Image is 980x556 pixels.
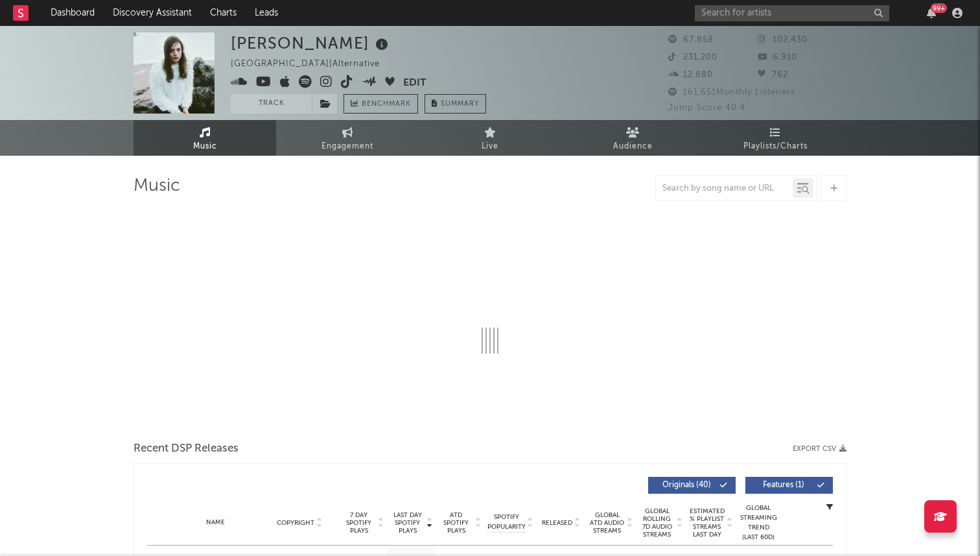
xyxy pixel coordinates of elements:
span: 102,430 [758,36,808,44]
div: [GEOGRAPHIC_DATA] | Alternative [231,56,395,72]
span: 67,858 [668,36,714,44]
span: Summary [441,101,479,108]
span: Playlists/Charts [743,139,808,154]
span: Recent DSP Releases [134,441,239,457]
div: Global Streaming Trend (Last 60D) [739,503,778,542]
span: Audience [613,139,653,154]
span: Spotify Popularity [487,513,526,532]
span: Engagement [321,139,373,154]
input: Search for artists [695,5,889,21]
span: Copyright [277,519,314,527]
a: Music [134,120,276,156]
span: Global ATD Audio Streams [589,511,625,535]
span: Music [193,139,217,154]
span: Global Rolling 7D Audio Streams [639,507,675,538]
a: Engagement [276,120,419,156]
button: Export CSV [793,445,846,453]
div: 99 + [931,3,947,13]
span: Estimated % Playlist Streams Last Day [689,507,725,538]
span: 231,200 [668,53,717,62]
span: 7 Day Spotify Plays [342,511,376,535]
span: Released [542,519,572,527]
span: 6,910 [758,53,797,62]
span: 161,651 Monthly Listeners [668,88,795,97]
button: Edit [403,75,426,91]
input: Search by song name or URL [656,184,793,194]
span: ATD Spotify Plays [439,511,473,535]
button: Originals(40) [648,477,736,494]
a: Benchmark [344,94,418,114]
button: Features(1) [745,477,833,494]
a: Audience [561,120,704,156]
span: Originals ( 40 ) [657,481,716,489]
button: 99+ [927,8,936,18]
span: 12,880 [668,71,713,79]
span: Features ( 1 ) [754,481,813,489]
a: Playlists/Charts [704,120,846,156]
span: Jump Score: 40.4 [668,104,745,112]
button: Summary [425,94,486,114]
span: 762 [758,71,788,79]
div: [PERSON_NAME] [231,32,391,54]
span: Last Day Spotify Plays [390,511,425,535]
span: Live [482,139,498,154]
div: Name [173,518,258,527]
a: Live [419,120,561,156]
span: Benchmark [362,97,411,112]
button: Track [231,94,312,114]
